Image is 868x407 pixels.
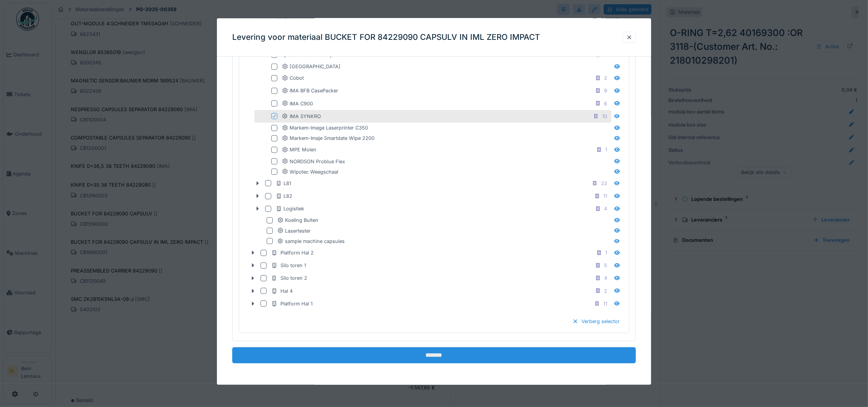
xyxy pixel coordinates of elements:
div: Silo toren 2 [271,274,307,282]
div: 11 [603,300,607,307]
div: 3 [604,51,607,59]
div: 1 [605,249,607,256]
div: Cobot [282,74,304,82]
div: Lasertester [277,227,311,234]
div: 4 [604,274,607,282]
div: [GEOGRAPHIC_DATA] [282,63,340,70]
div: 5 [604,262,607,269]
div: L81 [276,180,291,187]
div: 000 - Niet in de lijst [282,51,335,59]
div: Platform Hal 1 [271,300,313,307]
div: Silo toren 1 [271,262,306,269]
div: sample machine capsules [277,238,345,245]
div: IMA BFB CasePacker [282,87,338,94]
div: Markem-Image Laserprinter C350 [282,124,368,131]
div: 6 [604,100,607,107]
div: 4 [604,205,607,212]
div: L82 [276,192,292,200]
div: Platform Hal 2 [271,249,314,256]
div: 2 [604,74,607,82]
h3: Levering voor materiaal BUCKET FOR 84229090 CAPSULV IN IML ZERO IMPACT [232,33,540,42]
div: Wipotec Weegschaal [282,168,338,175]
div: Logistiek [276,205,304,212]
div: Koeling Buiten [277,217,318,224]
div: MPE Molen [282,146,316,153]
div: NORDSON Problue Flex [282,158,345,165]
div: 2 [604,287,607,294]
div: 22 [601,180,607,187]
div: 9 [604,87,607,94]
div: Markem-Imaje Smartdate Wipe 2200 [282,135,375,142]
div: Hal 4 [271,287,293,294]
div: IMA C900 [282,100,313,107]
div: IMA SYNKRO [282,113,321,120]
div: 1 [605,146,607,153]
div: Verberg selector [569,316,623,327]
div: 11 [603,192,607,200]
div: 10 [602,113,607,120]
